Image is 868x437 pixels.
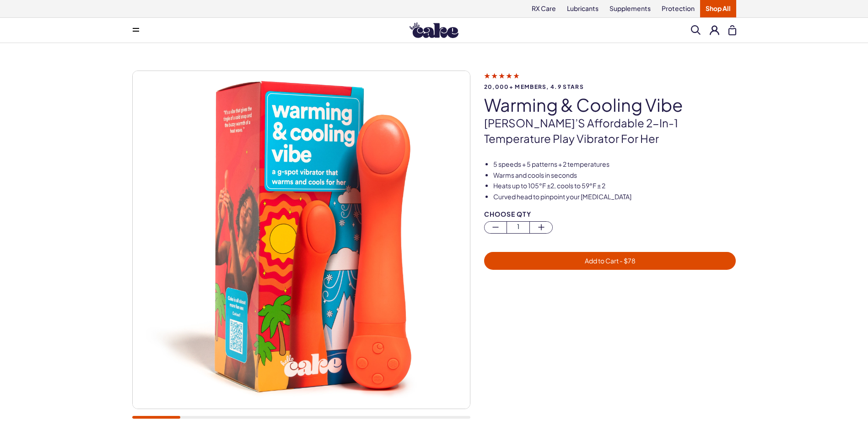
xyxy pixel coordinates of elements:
span: 20,000+ members, 4.9 stars [484,84,736,90]
span: 1 [507,222,529,232]
span: - $ 78 [619,257,636,265]
li: Warms and cools in seconds [493,171,736,180]
span: Add to Cart [585,257,636,265]
div: Choose Qty [484,211,736,218]
li: Curved head to pinpoint your [MEDICAL_DATA] [493,192,736,202]
li: Heats up to 105°F ±2, cools to 59°F ± 2 [493,181,736,191]
h1: Warming & Cooling Vibe [484,95,736,115]
img: Hello Cake [410,22,458,38]
p: [PERSON_NAME]’s affordable 2-in-1 temperature play vibrator for her [484,115,736,146]
img: Warming & Cooling Vibe [133,71,470,409]
a: 20,000+ members, 4.9 stars [484,71,736,90]
li: 5 speeds + 5 patterns + 2 temperatures [493,160,736,169]
button: Add to Cart - $78 [484,252,736,270]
